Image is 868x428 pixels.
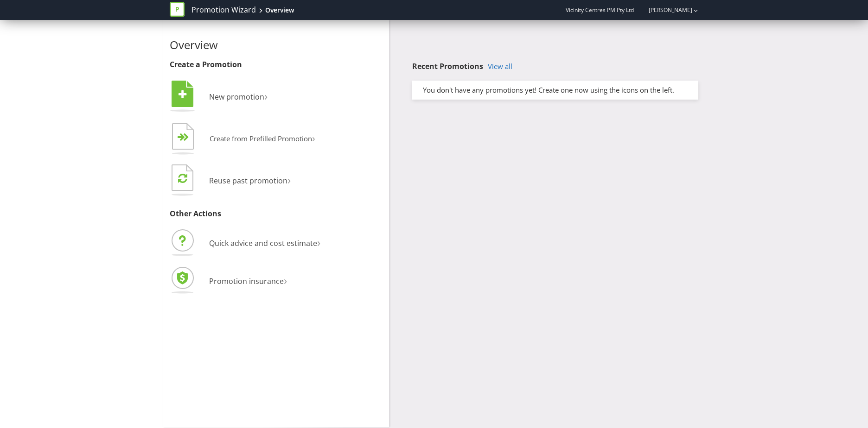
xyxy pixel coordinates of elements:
a: View all [488,63,512,70]
span: Create from Prefilled Promotion [210,134,312,143]
span: Vicinity Centres PM Pty Ltd [566,6,634,14]
h3: Other Actions [170,210,382,218]
span: Promotion insurance [209,276,284,286]
span: New promotion [209,92,264,102]
h3: Create a Promotion [170,61,382,69]
div: You don't have any promotions yet! Create one now using the icons on the left. [416,85,695,95]
span: Quick advice and cost estimate [209,238,317,248]
a: [PERSON_NAME] [639,6,692,14]
tspan:  [183,133,189,142]
span: › [312,131,315,145]
span: › [317,234,320,250]
tspan:  [178,173,187,183]
button: Create from Prefilled Promotion› [170,121,316,158]
h2: Overview [170,39,382,51]
span: › [284,272,287,288]
a: Promotion Wizard [191,5,256,15]
span: › [287,172,291,187]
div: Overview [265,6,294,15]
span: Recent Promotions [412,61,483,71]
a: Quick advice and cost estimate› [170,238,320,248]
span: › [264,88,268,103]
span: Reuse past promotion [209,176,287,186]
a: Promotion insurance› [170,276,287,286]
tspan:  [179,89,187,100]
